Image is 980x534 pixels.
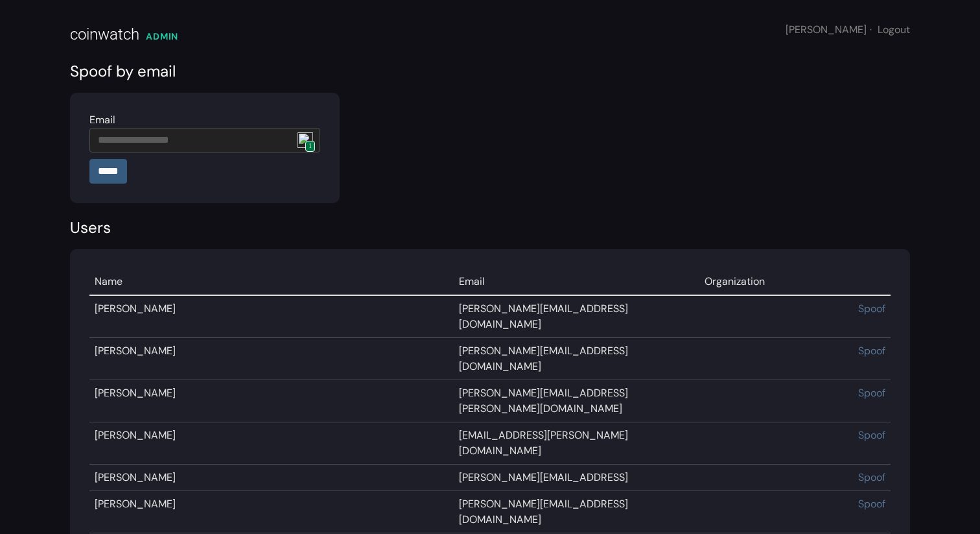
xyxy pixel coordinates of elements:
[878,23,910,36] a: Logout
[297,132,313,148] img: npw-badge-icon.svg
[454,380,699,422] td: [PERSON_NAME][EMAIL_ADDRESS][PERSON_NAME][DOMAIN_NAME]
[89,380,454,422] td: [PERSON_NAME]
[454,269,699,295] td: Email
[454,465,699,491] td: [PERSON_NAME][EMAIL_ADDRESS]
[89,491,454,533] td: [PERSON_NAME]
[89,465,454,491] td: [PERSON_NAME]
[89,112,115,128] label: Email
[858,386,885,400] a: Spoof
[89,422,454,465] td: [PERSON_NAME]
[454,338,699,380] td: [PERSON_NAME][EMAIL_ADDRESS][DOMAIN_NAME]
[858,497,885,511] a: Spoof
[89,338,454,380] td: [PERSON_NAME]
[305,141,315,152] span: 1
[858,428,885,442] a: Spoof
[70,216,910,239] div: Users
[146,30,178,43] div: ADMIN
[858,470,885,484] a: Spoof
[858,302,885,315] a: Spoof
[454,422,699,465] td: [EMAIL_ADDRESS][PERSON_NAME][DOMAIN_NAME]
[858,344,885,358] a: Spoof
[699,269,853,295] td: Organization
[70,23,139,46] div: coinwatch
[89,269,454,295] td: Name
[454,491,699,533] td: [PERSON_NAME][EMAIL_ADDRESS][DOMAIN_NAME]
[786,22,910,38] div: [PERSON_NAME]
[454,295,699,338] td: [PERSON_NAME][EMAIL_ADDRESS][DOMAIN_NAME]
[70,60,910,83] div: Spoof by email
[89,295,454,338] td: [PERSON_NAME]
[870,23,872,36] span: ·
